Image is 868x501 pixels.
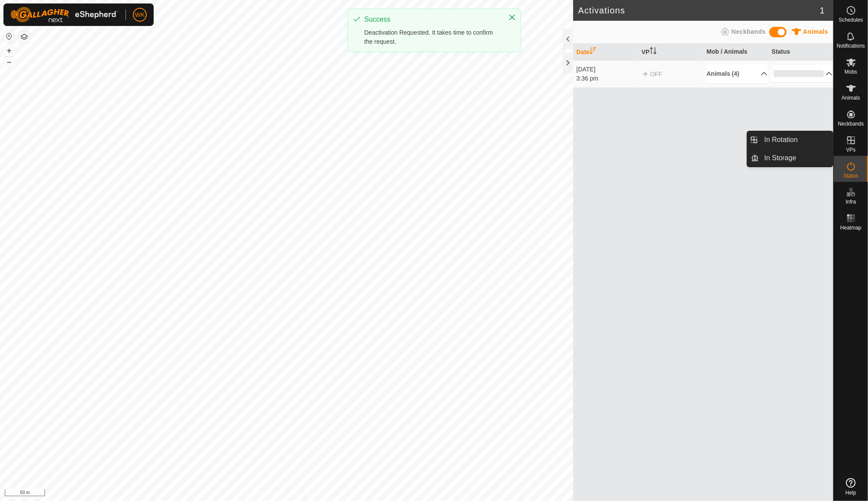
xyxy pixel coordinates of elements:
img: arrow [642,71,649,78]
li: In Rotation [747,131,833,149]
span: Neckbands [732,28,766,35]
span: OFF [650,71,662,78]
button: + [4,45,14,56]
span: 1 [820,4,825,17]
div: [DATE] [577,65,638,74]
p-sorticon: Activate to sort [650,48,657,55]
p-sorticon: Activate to sort [590,48,597,55]
span: Animals [842,95,860,100]
th: VP [638,44,703,61]
button: Close [506,11,518,23]
span: In Storage [765,153,797,163]
a: Contact Us [295,490,320,498]
span: Infra [845,199,856,204]
span: Notifications [837,43,865,48]
span: In Rotation [765,135,798,145]
span: Help [845,490,856,495]
div: Success [365,14,500,25]
th: Status [768,44,833,61]
th: Date [573,44,638,61]
span: Status [843,173,858,178]
span: Neckbands [838,121,864,126]
button: Map Layers [19,32,29,42]
div: Deactivation Requested. It takes time to confirm the request. [365,28,500,46]
th: Mob / Animals [703,44,768,61]
h2: Activations [578,5,820,16]
a: In Storage [759,149,833,167]
p-accordion-header: 0% [772,65,833,82]
span: Animals [803,28,828,35]
span: Schedules [839,17,863,23]
div: 3:36 pm [577,74,638,83]
span: Mobs [845,69,857,74]
a: Help [834,475,868,499]
a: Privacy Policy [252,490,285,498]
li: In Storage [747,149,833,167]
button: – [4,57,14,67]
a: In Rotation [759,131,833,149]
img: Gallagher Logo [10,7,119,23]
span: Heatmap [840,225,862,230]
button: Reset Map [4,31,14,42]
span: WK [135,10,145,19]
p-accordion-header: Animals (4) [707,64,768,84]
span: VPs [846,147,855,152]
div: 0% [774,70,824,77]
